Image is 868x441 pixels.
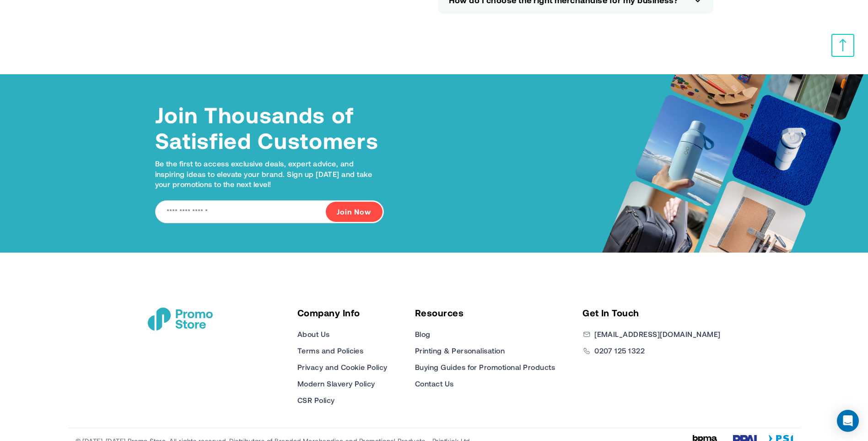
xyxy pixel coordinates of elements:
[594,329,720,340] a: [EMAIL_ADDRESS][DOMAIN_NAME]
[148,308,213,331] a: store logo
[326,202,383,222] button: Join Now
[297,329,330,340] a: About Us
[415,308,555,318] h5: Resources
[297,308,388,318] h5: Company Info
[297,395,335,406] a: CSR Policy
[582,347,591,355] img: Phone
[155,159,384,189] p: Be the first to access exclusive deals, expert advice, and inspiring ideas to elevate your brand....
[415,378,454,389] a: Contact Us
[415,362,555,373] a: Buying Guides for Promotional Products
[582,308,720,318] h5: Get In Touch
[415,345,505,356] a: Printing & Personalisation
[582,331,591,338] img: Email
[155,102,384,153] h4: Join Thousands of Satisfied Customers
[297,345,364,356] a: Terms and Policies
[415,329,431,340] a: Blog
[297,378,375,389] a: Modern Slavery Policy
[837,410,859,432] div: Open Intercom Messenger
[148,308,213,331] img: Promotional Merchandise
[297,362,388,373] a: Privacy and Cookie Policy
[594,345,645,356] a: 0207 125 1322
